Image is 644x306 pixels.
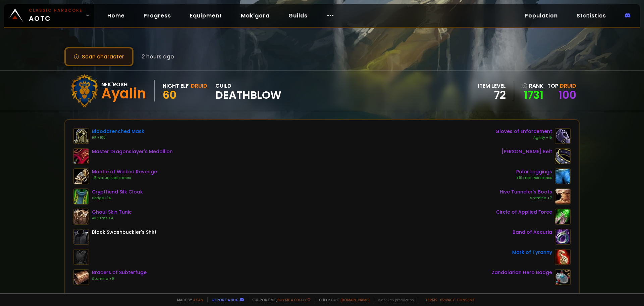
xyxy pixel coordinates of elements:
div: Black Swashbuckler's Shirt [92,229,157,236]
div: Polar Leggings [516,168,552,175]
a: Home [102,9,130,23]
div: guild [215,82,281,100]
a: Mak'gora [235,9,275,23]
div: Stamina +9 [92,276,147,281]
a: Guilds [283,9,313,23]
div: Mark of Tyranny [512,249,552,256]
img: item-13966 [555,249,571,265]
div: All Stats +4 [92,216,132,221]
img: item-4336 [73,229,89,245]
div: Zandalarian Hero Badge [492,269,552,276]
a: Equipment [184,9,227,23]
img: item-22701 [555,168,571,184]
div: Master Dragonslayer's Medallion [92,148,173,155]
a: Buy me a coffee [277,297,311,302]
div: Agility +15 [495,135,552,140]
a: Report a bug [212,297,238,302]
div: Gloves of Enforcement [495,128,552,135]
span: Support me, [248,297,311,302]
a: 100 [558,87,576,102]
button: Scan character [64,47,133,66]
img: item-22718 [73,128,89,144]
div: +10 Frost Resistance [516,175,552,181]
a: [DOMAIN_NAME] [340,297,370,302]
img: item-19383 [73,148,89,164]
div: Night Elf [163,82,189,90]
div: Band of Accuria [513,229,552,236]
img: item-21675 [555,148,571,164]
a: Consent [457,297,475,302]
span: AOTC [29,7,83,24]
a: Terms [425,297,437,302]
div: Circle of Applied Force [496,209,552,216]
small: Classic Hardcore [29,7,83,13]
img: item-22938 [73,188,89,205]
img: item-21665 [73,168,89,184]
img: item-22668 [73,269,89,285]
div: +5 Nature Resistance [92,175,157,181]
div: Hive Tunneler's Boots [500,188,552,195]
span: 60 [163,87,176,102]
img: item-19948 [555,269,571,285]
img: item-17063 [555,229,571,245]
span: Checkout [315,297,370,302]
a: Population [519,9,563,23]
div: Stamina +7 [500,195,552,201]
div: item level [478,82,506,90]
a: Classic HardcoreAOTC [4,4,94,27]
div: Druid [191,82,207,90]
div: Ghoul Skin Tunic [92,209,132,216]
img: item-23226 [73,209,89,225]
span: v. d752d5 - production [374,297,414,302]
span: Druid [560,82,576,90]
a: a fan [193,297,203,302]
a: Statistics [571,9,611,23]
a: Privacy [440,297,454,302]
div: Top [547,82,576,90]
div: Cryptfiend Silk Cloak [92,188,143,195]
img: item-19432 [555,209,571,225]
div: HP +100 [92,135,144,140]
div: Blooddrenched Mask [92,128,144,135]
img: item-21672 [555,128,571,144]
img: item-21645 [555,188,571,205]
span: Made by [173,297,203,302]
a: 1731 [522,90,543,100]
div: Nek'Rosh [101,80,146,89]
div: [PERSON_NAME] Belt [501,148,552,155]
span: 2 hours ago [142,52,174,61]
div: Mantle of Wicked Revenge [92,168,157,175]
div: Ayalin [101,89,146,99]
a: Progress [138,9,176,23]
div: rank [522,82,543,90]
div: 72 [478,90,506,100]
div: Bracers of Subterfuge [92,269,147,276]
span: DeathBlow [215,90,281,100]
div: Dodge +1% [92,195,143,201]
